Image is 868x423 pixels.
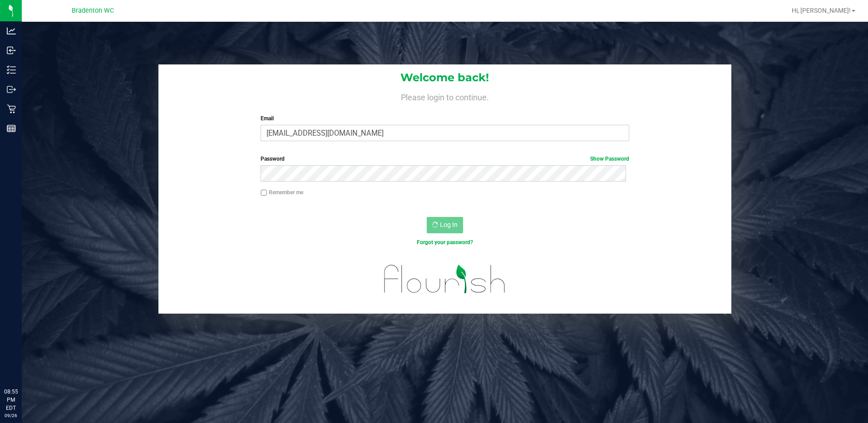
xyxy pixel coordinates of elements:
[7,26,16,35] inline-svg: Analytics
[7,46,16,55] inline-svg: Inbound
[440,221,458,228] span: Log In
[158,72,732,84] h1: Welcome back!
[158,91,732,102] h4: Please login to continue.
[427,217,463,233] button: Log In
[7,124,16,133] inline-svg: Reports
[72,7,114,15] span: Bradenton WC
[7,85,16,94] inline-svg: Outbound
[792,7,851,14] span: Hi, [PERSON_NAME]!
[261,188,303,197] label: Remember me
[4,388,18,412] p: 08:55 PM EDT
[590,156,629,162] a: Show Password
[7,65,16,74] inline-svg: Inventory
[261,114,629,123] label: Email
[261,156,285,162] span: Password
[417,239,473,246] a: Forgot your password?
[7,104,16,113] inline-svg: Retail
[261,190,267,196] input: Remember me
[4,412,18,419] p: 09/26
[373,256,517,302] img: flourish_logo.svg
